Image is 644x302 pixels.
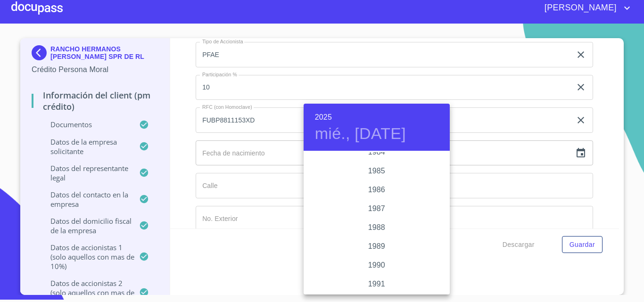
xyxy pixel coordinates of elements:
div: 1988 [304,218,450,237]
button: 2025 [315,111,332,124]
div: 1989 [304,237,450,256]
div: 1986 [304,180,450,199]
div: 1991 [304,275,450,294]
div: 1990 [304,256,450,275]
div: 1987 [304,199,450,218]
div: 1984 [304,143,450,162]
div: 1985 [304,162,450,180]
button: mié., [DATE] [315,124,406,144]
